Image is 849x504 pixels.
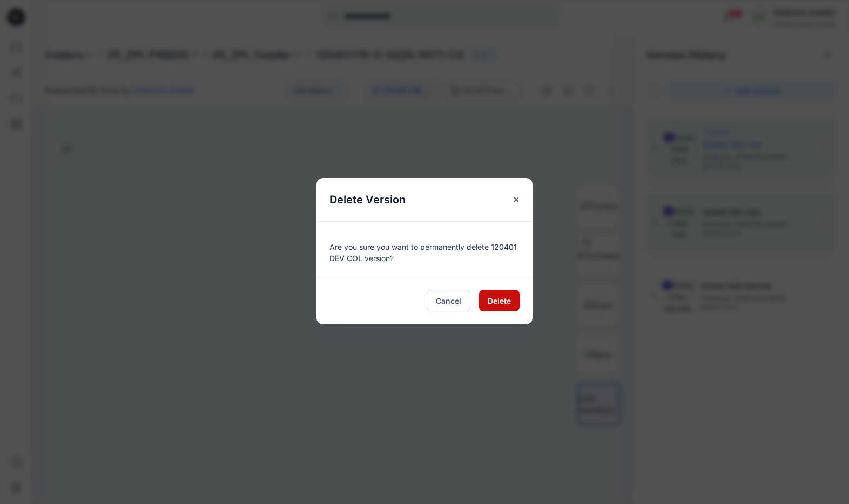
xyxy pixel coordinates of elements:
button: Close [507,190,526,209]
button: Cancel [427,290,470,311]
span: Cancel [436,295,461,307]
span: 120401 DEV COL [329,242,517,263]
div: Are you sure you want to permanently delete version? [329,235,520,264]
button: Delete [479,290,520,311]
h5: Delete Version [316,178,419,221]
span: Delete [488,295,511,307]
